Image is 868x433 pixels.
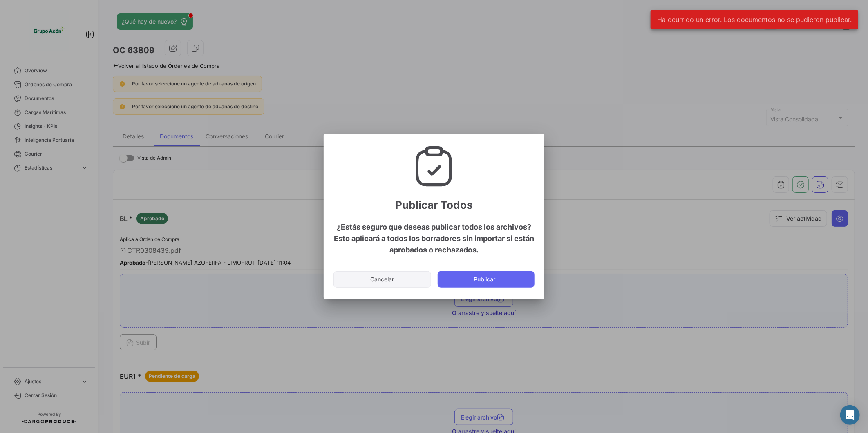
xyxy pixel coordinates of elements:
[840,405,860,425] div: Abrir Intercom Messenger
[657,16,852,24] span: Ha ocurrido un error. Los documentos no se pudieron publicar.
[438,271,535,288] button: Publicar
[333,271,431,288] button: Cancelar
[333,199,535,211] p: Publicar Todos
[333,221,535,256] h4: ¿Estás seguro que deseas publicar todos los archivos? Esto aplicará a todos los borradores sin im...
